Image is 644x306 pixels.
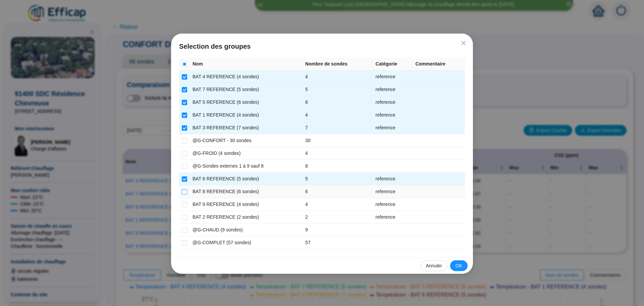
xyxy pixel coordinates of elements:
td: reference [373,71,413,83]
td: @G-Sondes externes 1 à 9 sauf 8 [190,160,303,173]
span: Fermer [458,40,469,46]
td: @G-FROID (4 sondes) [190,147,303,160]
span: close [461,40,466,46]
td: 57 [303,236,373,249]
td: 6 [303,96,373,109]
button: Annuler [421,260,447,271]
td: @G-CHAUD (9 sondes) [190,224,303,236]
td: BAT 9 REFERENCE (4 sondes) [190,198,303,211]
td: reference [373,185,413,198]
td: BAT 5 REFERENCE (6 sondes) [190,96,303,109]
button: OK [450,260,468,271]
td: BAT 4 REFERENCE (4 sondes) [190,71,303,83]
td: 5 [303,173,373,185]
td: BAT 3 REFERENCE (7 sondes) [190,122,303,134]
td: reference [373,83,413,96]
th: Commentaire [413,58,465,71]
td: 7 [303,122,373,134]
span: OK [455,262,462,269]
th: Catégorie [373,58,413,71]
td: 4 [303,109,373,122]
td: 5 [303,83,373,96]
span: Annuler [426,262,442,269]
td: reference [373,122,413,134]
td: @G-COMPLET (57 sondes) [190,236,303,249]
th: Nombre de sondes [303,58,373,71]
td: BAT 6 REFERENCE (5 sondes) [190,173,303,185]
td: reference [373,173,413,185]
td: @G-CONFORT - 30 sondes [190,134,303,147]
td: 6 [303,185,373,198]
td: 4 [303,147,373,160]
td: BAT 8 REFERENCE (6 sondes) [190,185,303,198]
td: 30 [303,134,373,147]
td: 8 [303,160,373,173]
td: BAT 2 REFERENCE (2 sondes) [190,211,303,224]
td: BAT 1 REFERENCE (4 sondes) [190,109,303,122]
td: reference [373,109,413,122]
td: 4 [303,71,373,83]
td: 4 [303,198,373,211]
td: 9 [303,224,373,236]
td: 2 [303,211,373,224]
th: Nom [190,58,303,71]
td: BAT 7 REFERENCE (5 sondes) [190,83,303,96]
td: reference [373,198,413,211]
td: reference [373,96,413,109]
td: reference [373,211,413,224]
span: Selection des groupes [179,42,465,51]
button: Close [458,38,469,48]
